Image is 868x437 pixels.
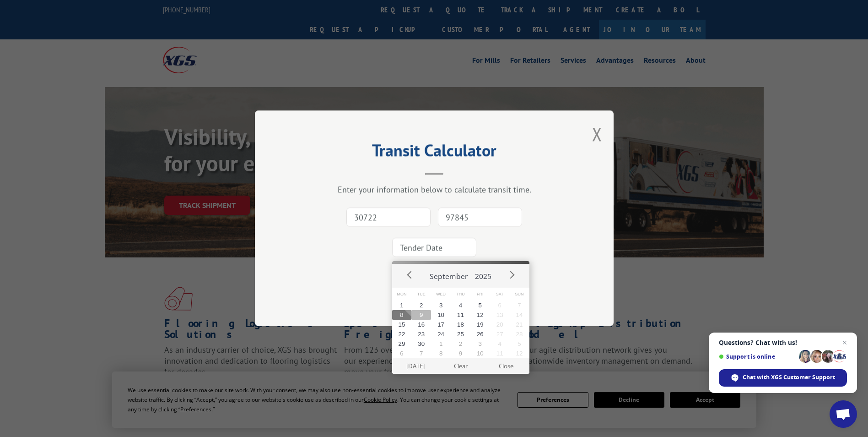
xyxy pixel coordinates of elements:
button: 29 [392,339,412,349]
button: Close [483,358,528,374]
button: Clear [438,358,483,374]
input: Dest. Zip [438,208,522,227]
button: 1 [431,339,451,349]
button: 15 [392,320,412,329]
button: [DATE] [393,358,438,374]
button: 11 [451,310,470,320]
button: 16 [411,320,431,329]
div: Open chat [830,400,857,428]
button: 13 [490,310,510,320]
span: Thu [451,288,470,301]
button: 7 [411,349,431,358]
span: Support is online [719,353,796,360]
button: Prev [403,268,417,282]
button: 2 [411,300,431,310]
button: 10 [470,349,490,358]
button: 9 [451,349,470,358]
button: 12 [470,310,490,320]
button: 10 [431,310,451,320]
div: Enter your information below to calculate transit time. [301,185,568,195]
button: 30 [411,339,431,349]
span: Mon [392,288,412,301]
button: 21 [510,320,529,329]
button: September [426,264,471,285]
span: Sat [490,288,510,301]
button: 14 [510,310,529,320]
span: Fri [470,288,490,301]
span: Sun [510,288,529,301]
h2: Transit Calculator [301,144,568,161]
span: Chat with XGS Customer Support [743,373,835,382]
button: Close modal [592,122,602,146]
span: Questions? Chat with us! [719,339,847,346]
button: 8 [431,349,451,358]
button: 1 [392,300,412,310]
button: 23 [411,329,431,339]
button: 11 [490,349,510,358]
button: 12 [510,349,529,358]
button: 19 [470,320,490,329]
button: 28 [510,329,529,339]
button: 25 [451,329,470,339]
button: 2025 [471,264,495,285]
button: 6 [490,300,510,310]
div: Chat with XGS Customer Support [719,369,847,387]
span: Close chat [839,337,850,348]
button: 3 [470,339,490,349]
button: 2 [451,339,470,349]
input: Tender Date [392,238,476,257]
button: 24 [431,329,451,339]
button: 4 [451,300,470,310]
button: 5 [510,339,529,349]
button: 17 [431,320,451,329]
button: 8 [392,310,412,320]
button: 6 [392,349,412,358]
button: 7 [510,300,529,310]
button: 22 [392,329,412,339]
span: Wed [431,288,451,301]
button: 18 [451,320,470,329]
button: Next [505,268,518,282]
button: 4 [490,339,510,349]
button: 20 [490,320,510,329]
button: 26 [470,329,490,339]
button: 5 [470,300,490,310]
input: Origin Zip [346,208,431,227]
button: 9 [411,310,431,320]
button: 3 [431,300,451,310]
button: 27 [490,329,510,339]
span: Tue [411,288,431,301]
